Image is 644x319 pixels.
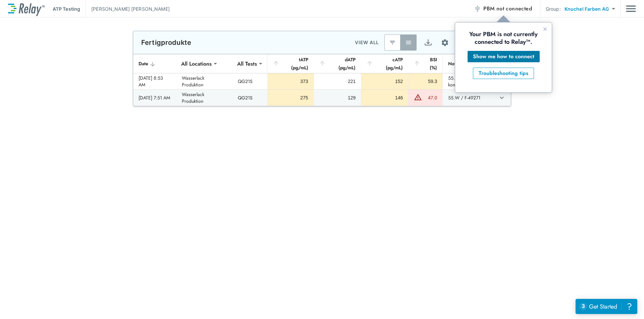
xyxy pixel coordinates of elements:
p: [PERSON_NAME] [PERSON_NAME] [91,5,170,12]
div: 373 [273,78,308,85]
th: Date [133,54,176,73]
button: Main menu [626,2,636,15]
img: Drawer Icon [626,2,636,15]
div: 152 [367,78,403,85]
button: Export [420,34,436,51]
div: [DATE] 7:51 AM [139,94,171,101]
iframe: tooltip [455,22,552,92]
td: 55.W / F-49271 [442,90,496,106]
div: dATP (pg/mL) [319,56,356,72]
div: cATP (pg/mL) [366,56,403,72]
iframe: Resource center [576,299,637,314]
img: Offline Icon [474,5,481,12]
img: Warning [414,93,422,101]
div: 146 [367,94,403,101]
img: Settings Icon [441,38,449,47]
div: 47.0 [424,94,437,101]
p: VIEW ALL [355,38,379,47]
img: Latest [389,39,396,46]
button: expand row [496,92,507,103]
div: tATP (pg/mL) [273,56,308,72]
span: PBM [483,4,532,13]
p: ATP Testing [53,5,80,12]
div: 221 [319,78,356,85]
div: Notes [448,60,491,68]
button: PBM not connected [471,2,535,15]
div: 275 [273,94,308,101]
img: Export Icon [424,38,432,47]
div: 129 [319,94,356,101]
p: Fertigprodukte [141,38,191,47]
div: 59.3 [414,78,437,85]
img: LuminUltra Relay [8,2,45,16]
td: Wasserlack Produktion [176,90,232,106]
td: QG21S [232,90,267,106]
td: 55.W / F-49271 / komplett [442,73,496,89]
img: View All [405,39,412,46]
td: QG21S [232,73,267,89]
div: [DATE] 8:53 AM [139,75,171,88]
button: Site setup [436,34,454,52]
span: not connected [496,5,532,12]
p: Group: [546,5,561,12]
div: All Tests [232,57,262,70]
td: Wasserlack Produktion [176,73,232,89]
table: sticky table [133,54,511,106]
div: BSI (%) [414,56,437,72]
div: All Locations [176,57,216,70]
